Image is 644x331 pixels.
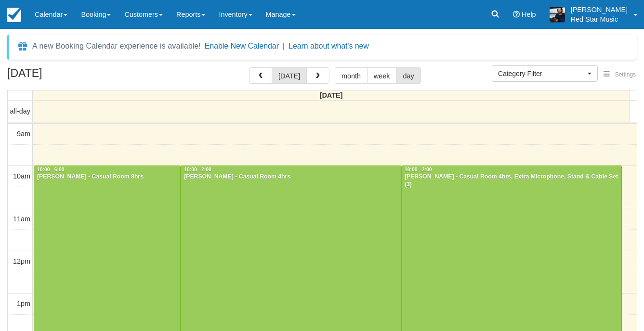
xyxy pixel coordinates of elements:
button: Category Filter [492,65,598,82]
div: [PERSON_NAME] - Casual Room 8hrs [37,173,178,181]
span: 10am [13,172,30,180]
span: 10:00 - 6:00 [37,167,65,172]
span: 10:00 - 2:00 [184,167,211,172]
img: A1 [550,7,565,22]
span: 10:00 - 2:00 [405,167,432,172]
button: Settings [598,68,642,82]
span: 9am [17,130,30,138]
span: all-day [10,107,30,115]
button: day [396,67,421,84]
button: month [335,67,368,84]
div: [PERSON_NAME] - Casual Room 4hrs, Extra Microphone, Stand & Cable Set (3) [404,173,619,189]
a: Learn about what's new [289,42,369,50]
img: checkfront-main-nav-mini-logo.png [7,8,21,22]
button: Enable New Calendar [205,41,279,51]
p: Red Star Music [571,14,628,24]
span: | [283,42,285,50]
span: Help [522,11,536,18]
span: 1pm [17,300,30,307]
i: Help [513,11,520,18]
span: 12pm [13,257,30,265]
h2: [DATE] [7,67,129,85]
div: A new Booking Calendar experience is available! [32,40,201,52]
div: [PERSON_NAME] - Casual Room 4hrs [184,173,398,181]
button: [DATE] [272,67,307,84]
span: Category Filter [498,69,585,78]
button: week [367,67,397,84]
span: 11am [13,215,30,223]
span: [DATE] [320,91,343,99]
p: [PERSON_NAME] [571,5,628,14]
span: Settings [615,71,636,78]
